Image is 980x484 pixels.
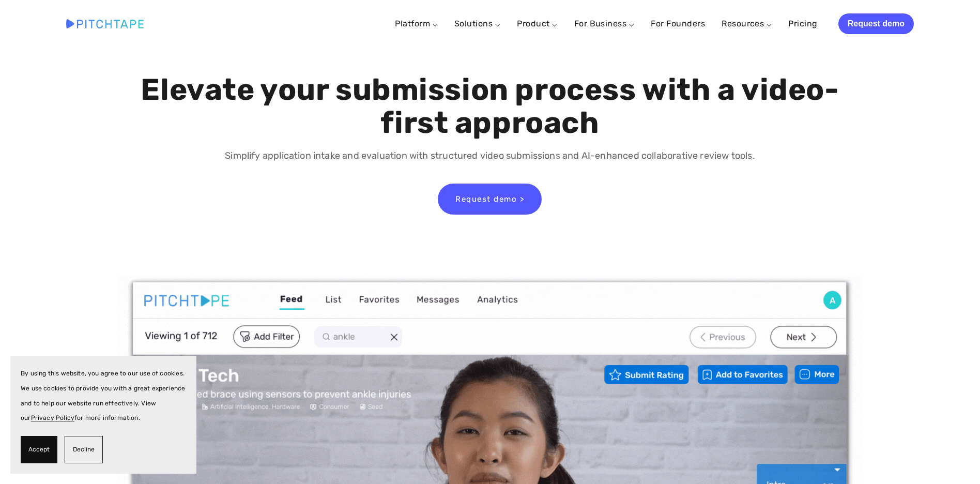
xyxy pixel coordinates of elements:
a: Platform ⌵ [395,19,438,28]
h1: Elevate your submission process with a video-first approach [138,73,841,140]
a: For Business ⌵ [574,19,635,28]
section: Cookie banner [10,356,196,474]
a: Resources ⌵ [722,19,772,28]
a: For Founders [651,14,705,33]
span: Decline [73,442,95,457]
a: Product ⌵ [517,19,557,28]
a: Request demo [838,13,914,34]
a: Privacy Policy [31,414,75,421]
button: Accept [21,436,57,463]
a: Solutions ⌵ [454,19,500,28]
span: Accept [28,442,50,457]
button: Decline [65,436,103,463]
img: Pitchtape | Video Submission Management Software [66,19,144,28]
a: Pricing [788,14,817,33]
p: By using this website, you agree to our use of cookies. We use cookies to provide you with a grea... [21,366,186,426]
a: Request demo > [438,184,542,215]
p: Simplify application intake and evaluation with structured video submissions and AI-enhanced coll... [138,148,841,163]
